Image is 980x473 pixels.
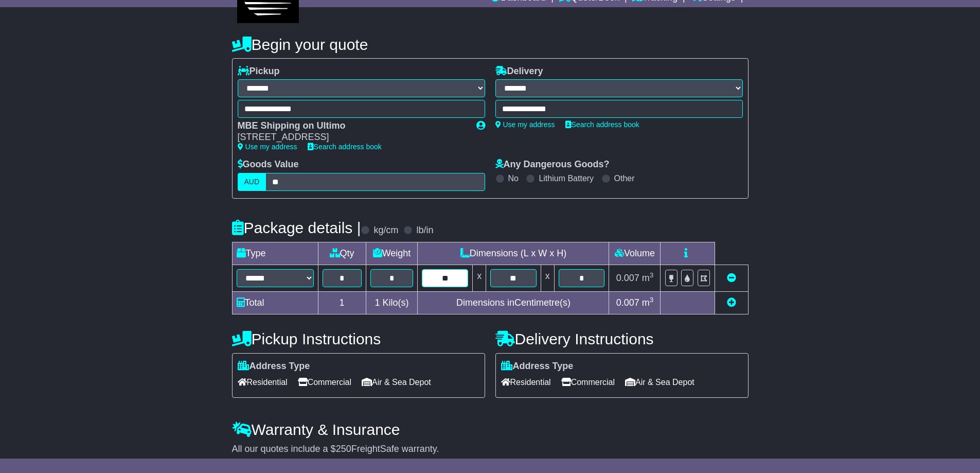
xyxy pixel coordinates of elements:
[642,297,654,308] span: m
[625,374,694,390] span: Air & Sea Depot
[232,242,318,265] td: Type
[541,265,554,291] td: x
[238,132,466,143] div: [STREET_ADDRESS]
[238,120,466,132] div: MBE Shipping on Ultimo
[238,361,310,372] label: Address Type
[238,374,288,390] span: Residential
[495,120,555,129] a: Use my address
[418,242,609,265] td: Dimensions (L x W x H)
[561,374,615,390] span: Commercial
[508,173,519,183] label: No
[609,242,661,265] td: Volume
[232,421,749,438] h4: Warranty & Insurance
[318,291,366,314] td: 1
[238,173,266,191] label: AUD
[495,159,610,170] label: Any Dangerous Goods?
[539,173,594,183] label: Lithium Battery
[232,330,485,347] h4: Pickup Instructions
[495,330,749,347] h4: Delivery Instructions
[501,374,551,390] span: Residential
[232,444,749,455] div: All our quotes include a $ FreightSafe warranty.
[416,225,433,236] label: lb/in
[418,291,609,314] td: Dimensions in Centimetre(s)
[238,159,299,170] label: Goods Value
[375,297,380,308] span: 1
[366,242,418,265] td: Weight
[473,265,486,291] td: x
[308,143,382,151] a: Search address book
[616,273,639,283] span: 0.007
[238,66,280,77] label: Pickup
[614,173,635,183] label: Other
[373,225,398,236] label: kg/cm
[501,361,574,372] label: Address Type
[495,66,543,77] label: Delivery
[565,120,639,129] a: Search address book
[232,291,318,314] td: Total
[336,444,351,454] span: 250
[650,296,654,304] sup: 3
[362,374,431,390] span: Air & Sea Depot
[366,291,418,314] td: Kilo(s)
[642,273,654,283] span: m
[238,143,297,151] a: Use my address
[727,297,736,308] a: Add new item
[616,297,639,308] span: 0.007
[727,273,736,283] a: Remove this item
[232,219,361,236] h4: Package details |
[298,374,351,390] span: Commercial
[650,271,654,279] sup: 3
[232,36,749,53] h4: Begin your quote
[318,242,366,265] td: Qty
